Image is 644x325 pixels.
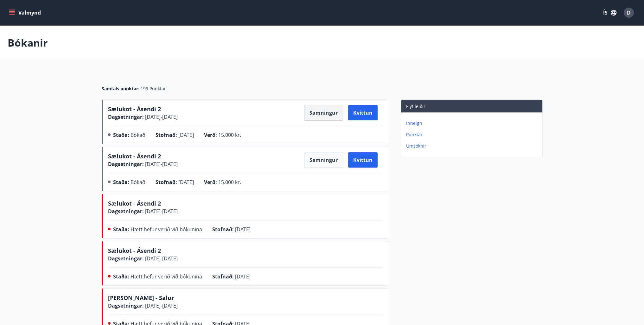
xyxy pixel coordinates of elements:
[600,7,620,18] button: ÍS
[113,226,129,233] span: Staða :
[235,226,251,233] span: [DATE]
[304,105,343,121] button: Samningur
[406,131,540,138] p: Punktar
[627,9,631,16] span: D
[235,273,251,280] span: [DATE]
[108,113,144,120] span: Dagsetningar :
[108,247,161,254] span: Sælukot - Ásendi 2
[218,179,241,186] span: 15.000 kr.
[108,200,161,207] span: Sælukot - Ásendi 2
[212,273,234,280] span: Stofnað :
[108,302,144,309] span: Dagsetningar :
[621,5,636,20] button: D
[108,152,161,160] span: Sælukot - Ásendi 2
[212,226,234,233] span: Stofnað :
[304,152,343,168] button: Samningur
[8,36,48,50] p: Bókanir
[108,255,144,262] span: Dagsetningar :
[108,294,174,302] span: [PERSON_NAME] - Salur
[178,179,194,186] span: [DATE]
[131,131,145,138] span: Bókað
[144,161,178,168] span: [DATE] - [DATE]
[406,103,425,109] span: Flýtileiðir
[108,161,144,168] span: Dagsetningar :
[131,226,202,233] span: Hætt hefur verið við bókunina
[204,131,217,138] span: Verð :
[8,7,43,18] button: menu
[131,273,202,280] span: Hætt hefur verið við bókunina
[348,105,378,120] button: Kvittun
[131,179,145,186] span: Bókað
[178,131,194,138] span: [DATE]
[218,131,241,138] span: 15.000 kr.
[156,131,177,138] span: Stofnað :
[204,179,217,186] span: Verð :
[113,273,129,280] span: Staða :
[108,208,144,215] span: Dagsetningar :
[113,179,129,186] span: Staða :
[108,105,161,113] span: Sælukot - Ásendi 2
[406,120,540,126] p: Inneign
[144,255,178,262] span: [DATE] - [DATE]
[156,179,177,186] span: Stofnað :
[102,86,139,92] span: Samtals punktar :
[113,131,129,138] span: Staða :
[348,152,378,168] button: Kvittun
[144,302,178,309] span: [DATE] - [DATE]
[141,86,166,92] span: 199 Punktar
[144,208,178,215] span: [DATE] - [DATE]
[406,143,540,149] p: Umsóknir
[144,113,178,120] span: [DATE] - [DATE]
